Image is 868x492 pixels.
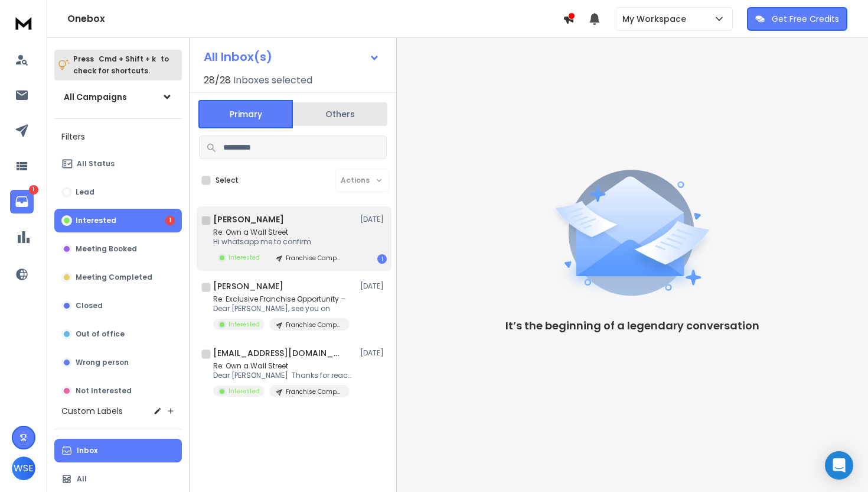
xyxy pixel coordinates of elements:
[204,73,231,88] span: 28 / 28
[286,254,342,263] p: Franchise Campaign
[77,159,115,169] p: All Status
[61,405,123,417] h3: Custom Labels
[73,53,169,77] p: Press to check for shortcuts.
[213,347,343,359] h1: [EMAIL_ADDRESS][DOMAIN_NAME]
[29,185,38,195] p: 1
[216,176,239,185] label: Select
[54,237,182,261] button: Meeting Booked
[76,301,103,310] p: Closed
[622,13,691,25] p: My Workspace
[54,379,182,403] button: Not Interested
[77,474,87,484] p: All
[54,322,182,346] button: Out of office
[360,281,387,291] p: [DATE]
[286,321,342,329] p: Franchise Campaign
[54,128,182,145] h3: Filters
[165,216,175,225] div: 1
[77,446,97,455] p: Inbox
[360,215,387,224] p: [DATE]
[213,361,355,371] p: Re: Own a Wall Street
[12,457,35,480] button: WSE
[54,439,182,462] button: Inbox
[76,358,129,367] p: Wrong person
[54,294,182,318] button: Closed
[76,187,94,197] p: Lead
[213,294,350,304] p: Re: Exclusive Franchise Opportunity –
[76,273,152,282] p: Meeting Completed
[204,51,272,63] h1: All Inbox(s)
[54,180,182,204] button: Lead
[360,348,387,358] p: [DATE]
[54,266,182,289] button: Meeting Completed
[54,152,182,176] button: All Status
[213,304,350,313] p: Dear [PERSON_NAME], see you on
[12,12,35,34] img: logo
[76,386,132,396] p: Not Interested
[76,216,116,225] p: Interested
[213,237,350,247] p: Hi whatsapp me to confirm
[76,329,125,339] p: Out of office
[54,351,182,374] button: Wrong person
[213,280,283,292] h1: [PERSON_NAME]
[747,7,847,31] button: Get Free Credits
[229,320,260,329] p: Interested
[293,101,387,127] button: Others
[213,228,350,237] p: Re: Own a Wall Street
[505,318,759,334] p: It’s the beginning of a legendary conversation
[54,85,182,109] button: All Campaigns
[76,244,137,254] p: Meeting Booked
[97,52,158,66] span: Cmd + Shift + k
[64,91,127,103] h1: All Campaigns
[229,387,260,396] p: Interested
[233,73,312,88] h3: Inboxes selected
[54,467,182,491] button: All
[198,100,293,128] button: Primary
[825,451,853,480] div: Open Intercom Messenger
[286,387,342,396] p: Franchise Campaign
[194,45,389,69] button: All Inbox(s)
[10,190,34,213] a: 1
[213,213,284,225] h1: [PERSON_NAME]
[54,209,182,232] button: Interested1
[67,12,563,26] h1: Onebox
[772,13,839,25] p: Get Free Credits
[377,254,387,264] div: 1
[229,253,260,262] p: Interested
[213,371,355,380] p: Dear [PERSON_NAME] Thanks for reaching back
